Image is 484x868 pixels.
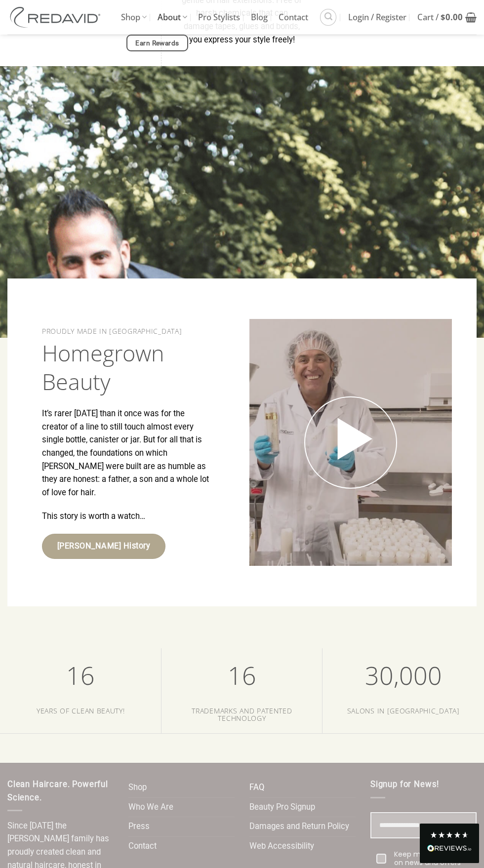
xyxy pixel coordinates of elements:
[441,11,463,23] bdi: 0.00
[441,11,445,23] span: $
[330,708,477,715] h6: salons in [GEOGRAPHIC_DATA]
[7,7,106,28] img: REDAVID Salon Products | United States
[66,659,95,692] span: 16
[417,5,463,30] span: Cart /
[348,5,406,30] span: Login / Register
[42,407,210,499] p: It’s rarer [DATE] than it once was for the creator of a line to still touch almost every single b...
[128,778,147,797] a: Shop
[249,778,264,797] a: FAQ
[135,38,179,49] span: Earn Rewards
[249,798,315,817] a: Beauty Pro Signup
[128,798,173,817] a: Who We Are
[169,708,316,722] h6: trademarks and patented technology
[430,831,469,839] div: 4.8 Stars
[394,850,471,867] div: Keep me up to date on news and offers
[126,35,188,51] a: Earn Rewards
[42,339,210,396] h2: Homegrown Beauty
[228,659,256,692] span: 16
[420,824,479,863] div: Read All Reviews
[249,817,349,836] a: Damages and Return Policy
[7,780,108,802] span: Clean Haircare. Powerful Science.
[365,659,442,692] span: 30,000
[128,817,150,836] a: Press
[7,708,154,715] h6: Years of Clean Beauty!
[42,510,210,523] p: This story is worth a watch…
[370,780,439,789] span: Signup for News!
[128,837,157,856] a: Contact
[370,812,477,838] input: Email field
[320,9,336,25] a: Search
[42,328,210,335] h6: PROUDLY MADE IN [GEOGRAPHIC_DATA]
[427,845,472,852] img: REVIEWS.io
[304,396,397,489] a: Open video in lightbox
[57,540,150,552] span: [PERSON_NAME] History
[249,837,314,856] a: Web Accessibility
[427,843,472,856] div: Read All Reviews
